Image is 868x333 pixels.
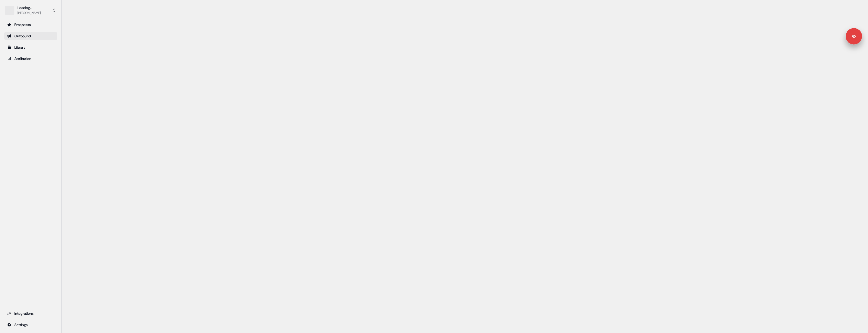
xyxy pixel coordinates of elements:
a: Go to prospects [4,21,57,29]
div: Outbound [7,33,54,39]
div: Integrations [7,311,54,316]
a: Go to integrations [4,309,57,318]
div: Attribution [7,56,54,61]
a: Go to integrations [4,321,57,329]
div: [PERSON_NAME] [17,10,41,15]
a: Go to templates [4,43,57,51]
a: Go to outbound experience [4,32,57,40]
div: Library [7,45,54,50]
button: Loading...[PERSON_NAME] [4,4,57,16]
a: Go to attribution [4,55,57,63]
div: Loading... [17,5,41,10]
div: Prospects [7,22,54,27]
div: Settings [7,322,54,327]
